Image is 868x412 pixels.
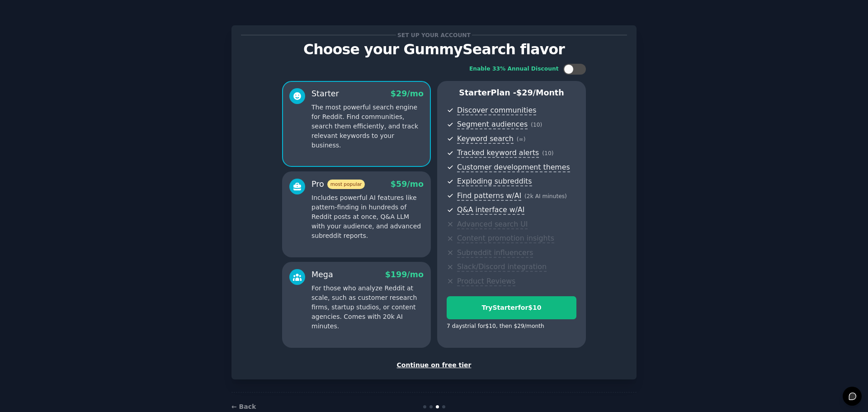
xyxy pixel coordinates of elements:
[311,193,424,241] p: Includes powerful AI features like pattern-finding in hundreds of Reddit posts at once, Q&A LLM w...
[447,322,544,331] div: 7 days trial for $10 , then $ 29 /month
[231,403,256,410] a: ← Back
[457,191,521,201] span: Find patterns w/AI
[542,150,553,156] span: ( 10 )
[311,269,333,280] div: Mega
[311,284,424,331] p: For those who analyze Reddit at scale, such as customer research firms, startup studios, or conte...
[469,65,559,73] div: Enable 33% Annual Discount
[447,87,576,99] p: Starter Plan -
[391,180,424,189] span: $ 59 /mo
[517,136,526,142] span: ( ∞ )
[457,234,554,243] span: Content promotion insights
[396,30,472,40] span: Set up your account
[391,89,424,98] span: $ 29 /mo
[457,163,570,172] span: Customer development themes
[447,303,576,313] div: Try Starter for $10
[457,220,528,229] span: Advanced search UI
[311,88,339,99] div: Starter
[457,148,539,158] span: Tracked keyword alerts
[447,296,576,319] button: TryStarterfor$10
[457,177,532,186] span: Exploding subreddits
[385,270,424,279] span: $ 199 /mo
[524,193,567,199] span: ( 2k AI minutes )
[457,120,528,129] span: Segment audiences
[241,360,627,370] div: Continue on free tier
[457,205,524,215] span: Q&A interface w/AI
[531,122,542,128] span: ( 10 )
[457,277,515,286] span: Product Reviews
[457,106,536,115] span: Discover communities
[327,180,365,189] span: most popular
[516,88,564,97] span: $ 29 /month
[457,262,547,272] span: Slack/Discord integration
[457,248,533,258] span: Subreddit influencers
[311,179,365,190] div: Pro
[457,134,514,144] span: Keyword search
[241,42,627,57] p: Choose your GummySearch flavor
[311,103,424,150] p: The most powerful search engine for Reddit. Find communities, search them efficiently, and track ...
